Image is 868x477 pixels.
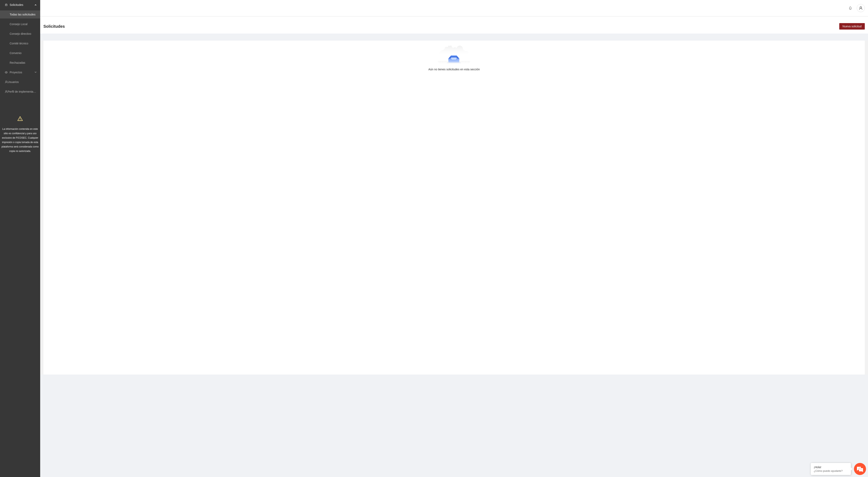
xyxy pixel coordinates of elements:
[10,42,28,45] a: Comité técnico
[2,128,39,153] span: La información contenida en este sitio es confidencial y para uso exclusivo de FICOSEC. Cualquier...
[814,466,848,469] div: ¡Hola!
[814,469,848,472] p: ¿Cómo puedo ayudarte?
[10,68,33,76] span: Proyectos
[847,6,853,10] span: bell
[5,71,8,74] span: eye
[10,1,33,9] span: Solicitudes
[5,3,8,6] span: inbox
[10,23,28,26] a: Consejo Local
[8,80,19,84] a: Usuarios
[50,67,858,72] div: Aún no tienes solicitudes en esta sección
[10,51,21,55] a: Convenio
[43,23,65,30] span: Solicitudes
[10,61,25,64] a: Rechazadas
[17,116,23,121] span: warning
[8,90,39,93] a: Perfil de implementadora
[438,45,471,66] img: Aún no tienes solicitudes en esta sección
[857,6,865,10] span: user
[10,32,31,35] a: Consejo directivo
[10,13,35,16] a: Todas las solicitudes
[847,5,854,11] button: bell
[842,24,862,29] span: Nueva solicitud
[857,4,865,12] button: user
[839,23,865,30] button: Nueva solicitud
